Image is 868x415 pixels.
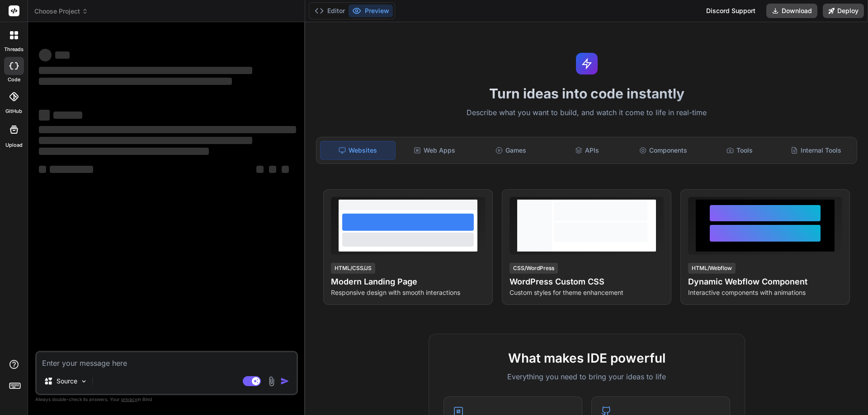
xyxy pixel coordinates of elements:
[509,263,558,274] div: CSS/WordPress
[8,76,20,84] label: code
[626,141,701,160] div: Components
[349,5,393,17] button: Preview
[266,376,277,387] img: attachment
[509,288,664,297] p: Custom styles for theme enhancement
[703,141,777,160] div: Tools
[280,377,289,386] img: icon
[443,371,730,382] p: Everything you need to bring your ideas to life
[53,112,82,119] span: ‌
[39,110,50,121] span: ‌
[331,275,485,288] h4: Modern Landing Page
[256,166,264,173] span: ‌
[550,141,624,160] div: APIs
[39,166,46,173] span: ‌
[39,67,252,74] span: ‌
[311,85,863,102] h1: Turn ideas into code instantly
[5,141,23,149] label: Upload
[4,46,24,53] label: threads
[509,275,664,288] h4: WordPress Custom CSS
[311,5,349,17] button: Editor
[701,4,761,18] div: Discord Support
[50,166,93,173] span: ‌
[823,4,864,18] button: Deploy
[688,288,842,297] p: Interactive components with animations
[39,148,209,155] span: ‌
[34,7,88,16] span: Choose Project
[39,78,232,85] span: ‌
[80,378,88,385] img: Pick Models
[39,137,252,144] span: ‌
[121,396,137,402] span: privacy
[320,141,396,160] div: Websites
[331,263,375,274] div: HTML/CSS/JS
[311,107,863,119] p: Describe what you want to build, and watch it come to life in real-time
[39,49,52,61] span: ‌
[688,263,736,274] div: HTML/Webflow
[39,126,296,133] span: ‌
[397,141,472,160] div: Web Apps
[269,166,276,173] span: ‌
[766,4,817,18] button: Download
[5,107,22,115] label: GitHub
[331,288,485,297] p: Responsive design with smooth interactions
[474,141,548,160] div: Games
[443,349,730,368] h2: What makes IDE powerful
[282,166,289,173] span: ‌
[57,377,77,386] p: Source
[688,275,842,288] h4: Dynamic Webflow Component
[778,141,853,160] div: Internal Tools
[55,51,70,59] span: ‌
[35,395,298,404] p: Always double-check its answers. Your in Bind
